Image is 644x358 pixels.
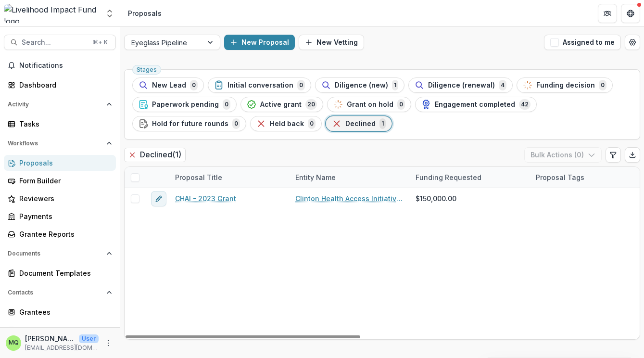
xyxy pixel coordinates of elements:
[315,77,404,93] button: Diligence (new)1
[435,101,515,109] span: Engagement completed
[536,81,595,89] span: Funding decision
[152,81,186,89] span: New Lead
[19,229,108,239] div: Grantee Reports
[4,173,116,189] a: Form Builder
[499,80,506,90] span: 4
[132,116,246,131] button: Hold for future rounds0
[169,167,290,188] div: Proposal Title
[415,97,537,112] button: Engagement completed42
[232,118,240,129] span: 0
[169,172,228,182] div: Proposal Title
[544,35,621,50] button: Assigned to me
[124,6,165,20] nav: breadcrumb
[190,80,198,90] span: 0
[4,246,116,261] button: Open Documents
[19,119,108,129] div: Tasks
[625,147,640,163] button: Export table data
[379,118,386,129] span: 1
[4,136,116,151] button: Open Workflows
[19,268,108,278] div: Document Templates
[223,99,230,110] span: 0
[9,340,19,346] div: Maica Quitain
[8,250,102,257] span: Documents
[4,116,116,132] a: Tasks
[19,193,108,204] div: Reviewers
[410,172,487,182] div: Funding Requested
[4,77,116,93] a: Dashboard
[290,167,410,188] div: Entity Name
[151,191,166,206] button: edit
[606,147,621,163] button: Edit table settings
[4,304,116,320] a: Grantees
[4,265,116,281] a: Document Templates
[22,38,87,47] span: Search...
[519,99,530,110] span: 42
[102,337,114,349] button: More
[124,148,186,162] h2: Declined ( 1 )
[175,193,236,204] a: CHAI - 2023 Grant
[621,4,640,23] button: Get Help
[295,193,404,204] a: Clinton Health Access Initiative (CHAI)
[290,172,341,182] div: Entity Name
[4,226,116,242] a: Grantee Reports
[270,120,304,128] span: Held back
[8,289,102,296] span: Contacts
[132,97,237,112] button: Paperwork pending0
[4,322,116,338] a: Constituents
[19,176,108,186] div: Form Builder
[345,120,376,128] span: Declined
[8,101,102,108] span: Activity
[410,167,530,188] div: Funding Requested
[152,101,219,109] span: Paperwork pending
[408,77,513,93] button: Diligence (renewal)4
[260,101,302,109] span: Active grant
[299,35,364,50] button: New Vetting
[4,191,116,206] a: Reviewers
[19,307,108,317] div: Grantees
[4,97,116,112] button: Open Activity
[137,66,157,73] span: Stages
[530,172,590,182] div: Proposal Tags
[224,35,295,50] button: New Proposal
[250,116,322,131] button: Held back0
[19,62,112,70] span: Notifications
[416,193,456,204] span: $150,000.00
[625,35,640,50] button: Open table manager
[428,81,495,89] span: Diligence (renewal)
[8,140,102,147] span: Workflows
[19,211,108,221] div: Payments
[4,35,116,50] button: Search...
[335,81,388,89] span: Diligence (new)
[4,58,116,73] button: Notifications
[4,155,116,171] a: Proposals
[392,80,398,90] span: 1
[308,118,316,129] span: 0
[599,80,606,90] span: 0
[79,334,99,343] p: User
[240,97,323,112] button: Active grant20
[132,77,204,93] button: New Lead0
[19,158,108,168] div: Proposals
[517,77,613,93] button: Funding decision0
[25,344,99,352] p: [EMAIL_ADDRESS][DOMAIN_NAME]
[297,80,305,90] span: 0
[347,101,393,109] span: Grant on hold
[128,8,162,18] div: Proposals
[152,120,228,128] span: Hold for future rounds
[25,333,75,344] p: [PERSON_NAME]
[19,80,108,90] div: Dashboard
[4,285,116,300] button: Open Contacts
[598,4,617,23] button: Partners
[208,77,311,93] button: Initial conversation0
[524,147,602,163] button: Bulk Actions (0)
[327,97,411,112] button: Grant on hold0
[4,208,116,224] a: Payments
[227,81,293,89] span: Initial conversation
[19,325,108,335] div: Constituents
[326,116,392,131] button: Declined1
[90,37,110,48] div: ⌘ + K
[103,4,116,23] button: Open entity switcher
